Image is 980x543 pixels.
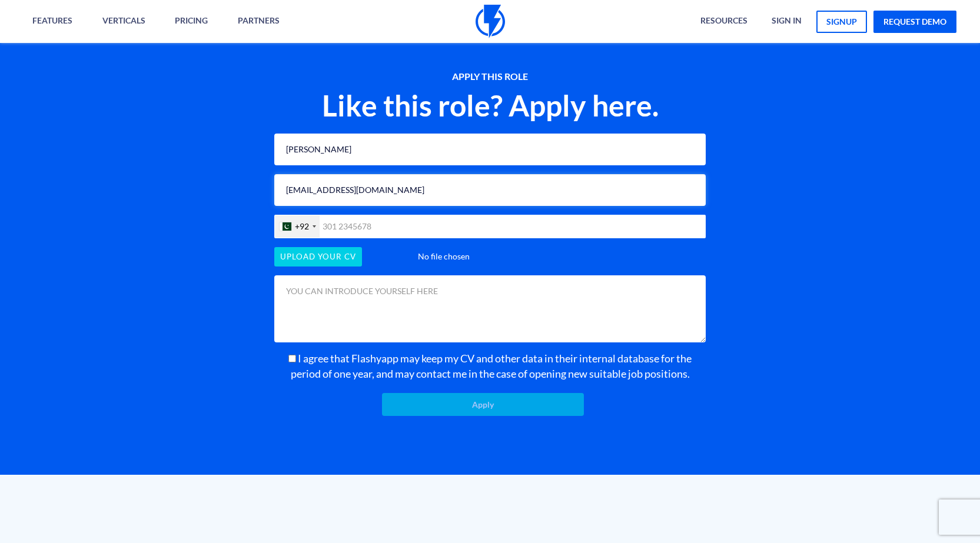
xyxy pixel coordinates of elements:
input: 301 2345678 [274,215,706,238]
input: I agree that Flashyapp may keep my CV and other data in their internal database for the period of... [288,355,296,362]
div: Pakistan (‫پاکستان‬‎): +92 [275,215,320,238]
span: APPLY THIS ROLE [41,70,939,84]
a: signup [816,11,867,33]
input: FULL NAME [274,134,706,165]
span: I agree that Flashyapp may keep my CV and other data in their internal database for the period of... [291,352,692,380]
a: request demo [873,11,956,33]
input: Apply [382,393,583,416]
input: EMAIL ADDRESS [274,174,706,206]
h2: Like this role? Apply here. [41,89,939,122]
div: +92 [295,221,309,232]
